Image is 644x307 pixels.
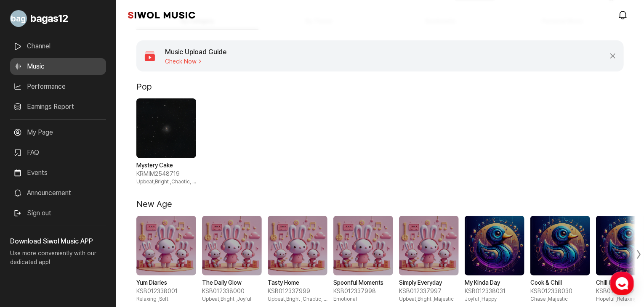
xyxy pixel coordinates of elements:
[136,82,152,92] h2: Pop
[624,206,644,302] div: Next slide
[10,7,106,30] a: Go to My Profile
[21,250,36,257] span: Home
[10,38,106,55] a: Channel
[10,205,55,222] button: Sign out
[10,78,106,95] a: Performance
[465,287,524,296] span: KSB012338031
[136,178,196,185] span: Upbeat,Bright , Chaotic, Excited
[109,237,162,258] a: Settings
[202,287,262,296] span: KSB012338000
[136,199,172,209] h2: New Age
[136,40,602,71] a: Music Upload Guide Check Now
[143,49,157,63] img: 아이콘
[268,216,327,303] div: 3 / 10
[333,287,393,296] span: KSB012337998
[56,237,109,258] a: Messages
[136,98,196,185] div: 1 / 1
[202,216,262,303] div: 2 / 10
[530,287,590,296] span: KSB012338030
[10,246,106,273] p: Use more conveniently with our dedicated app!
[465,279,524,287] strong: My Kinda Day
[268,279,327,287] strong: Tasty Home
[3,237,56,258] a: Home
[165,47,226,57] h4: Music Upload Guide
[530,296,590,303] span: Chase , Majestic
[136,161,196,170] strong: Mystery Cake
[10,164,106,181] a: Events
[615,7,632,24] a: modal.notifications
[136,287,196,296] span: KSB012338001
[10,124,106,141] a: My Page
[465,296,524,303] span: Joyful , Happy
[333,296,393,303] span: Emotional
[399,296,459,303] span: Upbeat,Bright , Majestic
[333,279,393,287] strong: Spoonful Moments
[399,279,459,287] strong: Simply Everyday
[609,52,617,60] button: Close Banner
[125,250,145,257] span: Settings
[165,58,226,65] span: Check Now
[465,216,524,303] div: 6 / 10
[268,287,327,296] span: KSB012337999
[399,287,459,296] span: KSB012337997
[10,98,106,115] a: Earnings Report
[530,279,590,287] strong: Cook & Chill
[202,279,262,287] strong: The Daily Glow
[202,296,262,303] span: Upbeat,Bright , Joyful
[70,250,95,257] span: Messages
[136,170,196,178] span: KRMIM2548719
[136,296,196,303] span: Relaxing , Soft
[530,216,590,303] div: 7 / 10
[399,216,459,303] div: 5 / 10
[10,185,106,201] a: Announcement
[10,58,106,75] a: Music
[10,236,106,246] h3: Download Siwol Music APP
[30,11,68,26] span: bagas12
[136,216,196,303] div: 1 / 10
[136,279,196,287] strong: Yum Diaries
[10,144,106,161] a: FAQ
[268,296,327,303] span: Upbeat,Bright , Chaotic, Excited
[333,216,393,303] div: 4 / 10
